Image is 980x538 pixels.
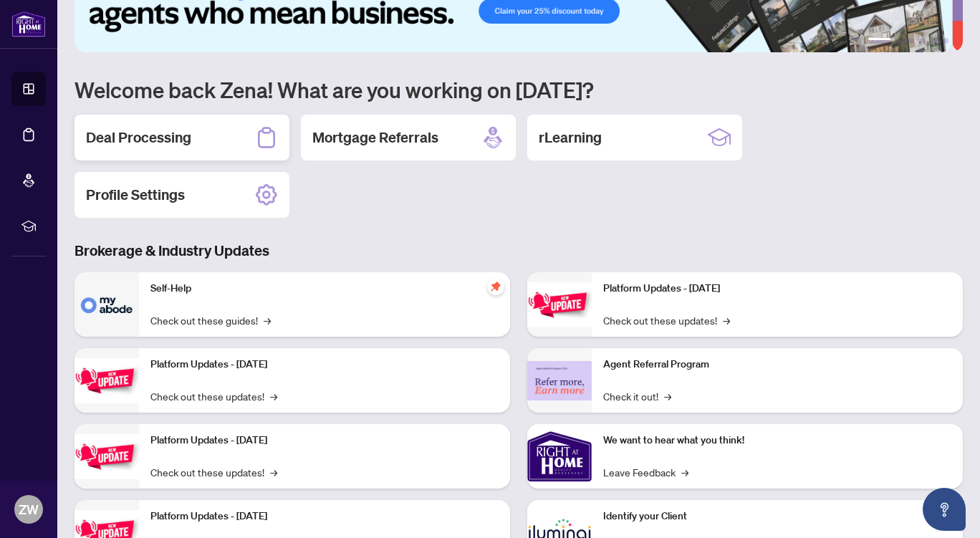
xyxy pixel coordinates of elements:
img: logo [11,11,46,37]
p: Platform Updates - [DATE] [150,433,499,448]
a: Check out these updates!→ [150,388,277,404]
p: We want to hear what you think! [603,433,951,448]
p: Platform Updates - [DATE] [603,281,951,297]
a: Check out these updates!→ [603,312,730,328]
button: 6 [943,38,948,44]
span: ZW [19,499,39,519]
span: → [664,388,671,404]
button: 2 [897,38,903,44]
a: Check out these updates!→ [150,464,277,480]
img: Platform Updates - September 16, 2025 [75,358,139,403]
button: 5 [931,38,937,44]
h2: Mortgage Referrals [312,128,438,148]
a: Check out these guides!→ [150,312,271,328]
button: 1 [868,38,891,44]
span: → [264,312,271,328]
p: Identify your Client [603,509,951,524]
button: 3 [908,38,914,44]
p: Agent Referral Program [603,357,951,373]
p: Platform Updates - [DATE] [150,357,499,373]
p: Self-Help [150,281,499,297]
img: We want to hear what you think! [527,424,592,489]
p: Platform Updates - [DATE] [150,509,499,524]
h2: Deal Processing [86,128,191,148]
h2: rLearning [539,128,602,148]
span: → [723,312,730,328]
a: Check it out!→ [603,388,671,404]
a: Leave Feedback→ [603,464,688,480]
span: → [270,388,277,404]
img: Platform Updates - June 23, 2025 [527,282,592,327]
img: Self-Help [75,272,139,337]
h2: Profile Settings [86,185,185,205]
img: Platform Updates - July 21, 2025 [75,434,139,479]
img: Agent Referral Program [527,361,592,400]
h3: Brokerage & Industry Updates [75,241,963,261]
h1: Welcome back Zena! What are you working on [DATE]? [75,76,963,103]
button: Open asap [923,488,966,531]
span: → [681,464,688,480]
button: 4 [920,38,926,44]
span: → [270,464,277,480]
span: pushpin [487,278,504,295]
